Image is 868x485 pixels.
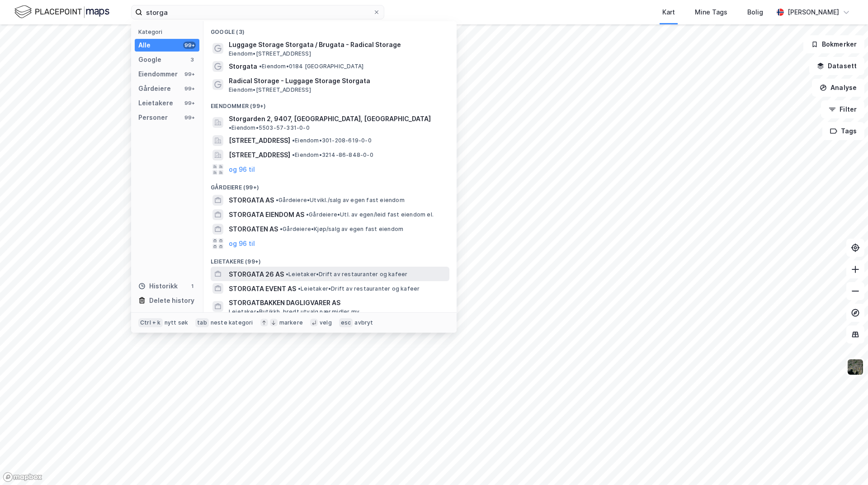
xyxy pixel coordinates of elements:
div: Gårdeiere [138,83,171,94]
span: Gårdeiere • Kjøp/salg av egen fast eiendom [280,226,403,233]
div: Bolig [747,7,763,18]
div: Ctrl + k [138,318,163,327]
div: avbryt [354,319,373,326]
div: esc [339,318,353,327]
div: Historikk [138,281,178,292]
div: 3 [189,56,196,63]
span: STORGATA 26 AS [229,269,284,280]
div: markere [279,319,303,326]
span: [STREET_ADDRESS] [229,150,290,160]
span: • [286,271,288,278]
span: Luggage Storage Storgata / Brugata - Radical Storage [229,39,446,50]
img: 9k= [847,358,864,376]
div: Mine Tags [695,7,727,18]
span: Eiendom • 0184 [GEOGRAPHIC_DATA] [259,63,363,70]
span: Leietaker • Drift av restauranter og kafeer [298,285,420,292]
span: [STREET_ADDRESS] [229,135,290,146]
span: Eiendom • 3214-86-848-0-0 [292,151,373,159]
span: Storgarden 2, 9407, [GEOGRAPHIC_DATA], [GEOGRAPHIC_DATA] [229,113,431,124]
span: STORGATA EVENT AS [229,283,296,294]
span: Storgata [229,61,257,72]
div: Kategori [138,28,199,35]
span: • [280,226,283,232]
button: og 96 til [229,164,255,175]
span: • [276,197,278,203]
span: Leietaker • Butikkh. bredt utvalg nær.midler mv. [229,308,361,315]
span: • [229,124,231,131]
div: Google [138,54,161,65]
span: Gårdeiere • Utl. av egen/leid fast eiendom el. [306,211,434,218]
span: Gårdeiere • Utvikl./salg av egen fast eiendom [276,197,405,204]
span: Eiendom • 301-208-619-0-0 [292,137,372,144]
span: STORGATA EIENDOM AS [229,209,304,220]
span: • [292,137,295,144]
span: • [259,63,262,70]
span: • [292,151,295,158]
div: 99+ [183,99,196,107]
span: Radical Storage - Luggage Storage Storgata [229,75,446,86]
div: velg [320,319,332,326]
span: Eiendom • [STREET_ADDRESS] [229,50,311,57]
div: 99+ [183,71,196,78]
img: logo.f888ab2527a4732fd821a326f86c7f29.svg [14,4,109,20]
div: 99+ [183,114,196,121]
div: 99+ [183,42,196,49]
div: neste kategori [211,319,253,326]
div: tab [195,318,209,327]
button: Analyse [812,79,864,97]
button: Bokmerker [803,35,864,53]
div: Leietakere (99+) [203,251,457,267]
span: Eiendom • 5503-57-331-0-0 [229,124,310,132]
div: 1 [189,283,196,290]
button: Datasett [809,57,864,75]
span: • [298,285,301,292]
a: Mapbox homepage [3,472,42,482]
iframe: Chat Widget [823,442,868,485]
div: nytt søk [165,319,189,326]
div: Eiendommer [138,69,178,80]
div: Eiendommer (99+) [203,95,457,112]
div: Delete history [149,295,194,306]
div: Alle [138,40,151,51]
div: Kart [662,7,675,18]
div: Personer [138,112,168,123]
span: Eiendom • [STREET_ADDRESS] [229,86,311,94]
span: STORGATEN AS [229,224,278,235]
span: Leietaker • Drift av restauranter og kafeer [286,271,407,278]
span: STORGATBAKKEN DAGLIGVARER AS [229,297,446,308]
span: STORGATA AS [229,195,274,206]
button: Tags [822,122,864,140]
span: • [306,211,309,218]
div: Leietakere [138,98,173,108]
button: og 96 til [229,238,255,249]
div: Google (3) [203,21,457,38]
div: Gårdeiere (99+) [203,177,457,193]
div: Kontrollprogram for chat [823,442,868,485]
div: 99+ [183,85,196,92]
div: [PERSON_NAME] [788,7,839,18]
input: Søk på adresse, matrikkel, gårdeiere, leietakere eller personer [142,5,373,19]
button: Filter [821,100,864,118]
